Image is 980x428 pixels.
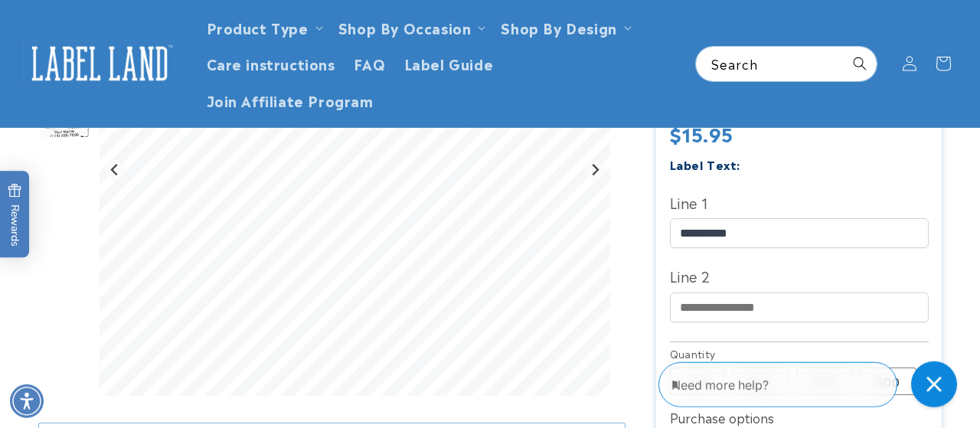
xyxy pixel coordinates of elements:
[670,190,929,214] label: Line 1
[354,54,386,72] span: FAQ
[23,40,176,87] img: Label Land
[207,91,374,109] span: Join Affiliate Program
[18,34,182,93] a: Label Land
[345,45,395,81] a: FAQ
[105,160,126,181] button: Go to last slide
[658,356,965,413] iframe: Gorgias Floating Chat
[8,183,22,247] span: Rewards
[670,155,741,173] label: Label Text:
[670,263,929,288] label: Line 2
[843,47,877,80] button: Search
[10,384,44,418] div: Accessibility Menu
[198,45,345,81] a: Care instructions
[198,82,383,118] a: Join Affiliate Program
[585,160,606,181] button: Next slide
[207,54,335,72] span: Care instructions
[404,54,494,72] span: Label Guide
[670,119,734,147] span: $15.95
[670,346,717,361] legend: Quantity
[338,18,472,36] span: Shop By Occasion
[329,9,492,45] summary: Shop By Occasion
[395,45,503,81] a: Label Guide
[198,9,329,45] summary: Product Type
[207,17,309,38] a: Product Type
[492,9,637,45] summary: Shop By Design
[501,17,616,38] a: Shop By Design
[670,408,774,426] label: Purchase options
